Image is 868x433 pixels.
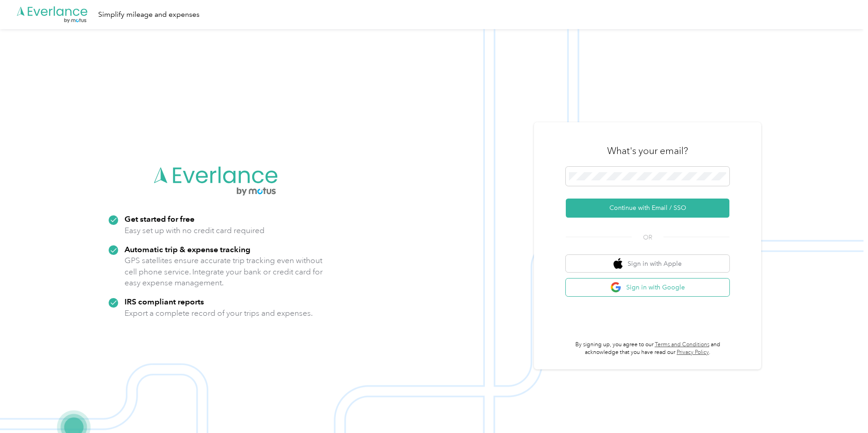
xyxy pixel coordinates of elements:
[566,279,729,296] button: google logoSign in with Google
[125,308,313,319] p: Export a complete record of your trips and expenses.
[125,297,204,306] strong: IRS compliant reports
[632,233,663,242] span: OR
[566,199,729,218] button: Continue with Email / SSO
[610,282,622,293] img: google logo
[655,341,709,348] a: Terms and Conditions
[566,341,729,357] p: By signing up, you agree to our and acknowledge that you have read our .
[125,244,250,254] strong: Automatic trip & expense tracking
[607,144,688,157] h3: What's your email?
[566,255,729,273] button: apple logoSign in with Apple
[125,214,195,224] strong: Get started for free
[125,225,264,236] p: Easy set up with no credit card required
[125,255,323,289] p: GPS satellites ensure accurate trip tracking even without cell phone service. Integrate your bank...
[614,258,623,269] img: apple logo
[98,9,200,20] div: Simplify mileage and expenses
[677,349,709,356] a: Privacy Policy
